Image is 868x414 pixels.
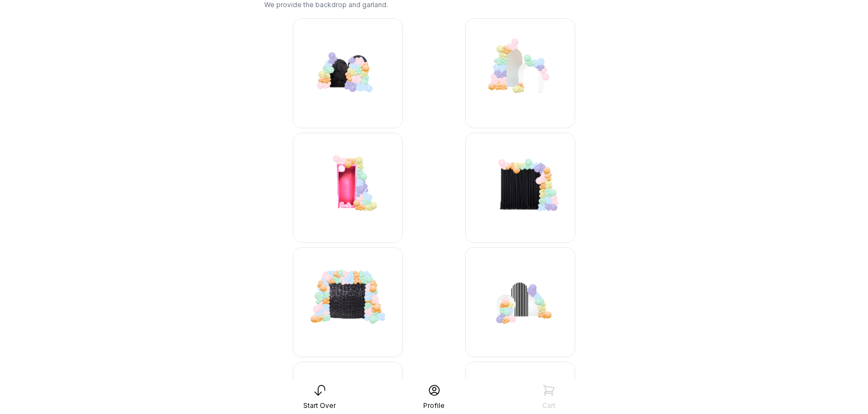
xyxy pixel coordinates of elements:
img: - [293,133,403,243]
div: We provide the backdrop and garland. [264,1,604,9]
img: - [465,247,575,357]
div: Start Over [303,401,336,410]
img: - [465,133,575,243]
img: - [293,18,403,128]
div: Cart [542,401,555,410]
img: - [293,247,403,357]
img: - [465,18,575,128]
div: Profile [423,401,445,410]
